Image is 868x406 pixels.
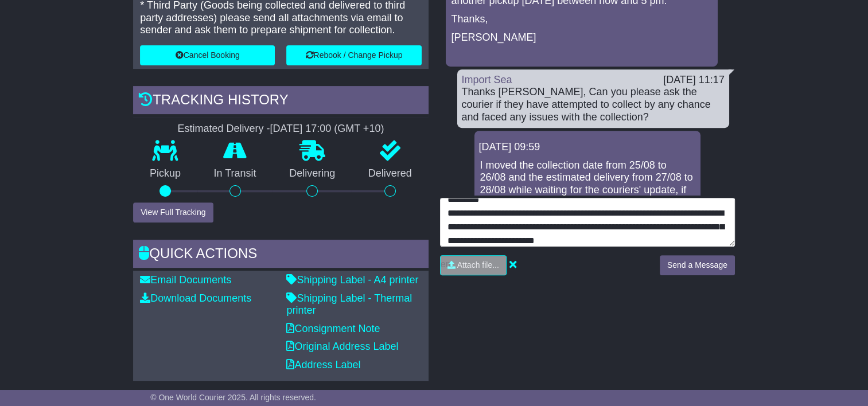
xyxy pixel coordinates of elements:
[462,74,512,85] a: Import Sea
[462,86,725,123] div: Thanks [PERSON_NAME], Can you please ask the courier if they have attempted to collect by any cha...
[480,159,695,209] p: I moved the collection date from 25/08 to 26/08 and the estimated delivery from 27/08 to 28/08 wh...
[286,292,412,317] a: Shipping Label - Thermal printer
[140,292,251,304] a: Download Documents
[451,13,712,26] p: Thanks,
[270,123,384,135] div: [DATE] 17:00 (GMT +10)
[140,45,275,65] button: Cancel Booking
[479,141,696,154] div: [DATE] 09:59
[150,393,316,402] span: © One World Courier 2025. All rights reserved.
[197,167,273,180] p: In Transit
[660,255,735,275] button: Send a Message
[133,167,197,180] p: Pickup
[286,323,380,334] a: Consignment Note
[663,74,725,87] div: [DATE] 11:17
[286,45,421,65] button: Rebook / Change Pickup
[286,359,360,370] a: Address Label
[451,32,712,44] p: [PERSON_NAME]
[352,167,429,180] p: Delivered
[133,123,428,135] div: Estimated Delivery -
[286,341,398,352] a: Original Address Label
[133,240,428,271] div: Quick Actions
[133,86,428,117] div: Tracking history
[133,202,213,222] button: View Full Tracking
[140,274,231,286] a: Email Documents
[286,274,418,286] a: Shipping Label - A4 printer
[273,167,352,180] p: Delivering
